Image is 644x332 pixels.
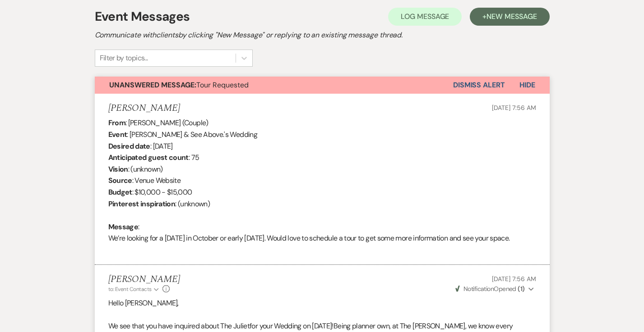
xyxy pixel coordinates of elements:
b: From [108,118,125,127]
button: to: Event Contacts [108,285,160,293]
b: Message [108,222,139,232]
b: Anticipated guest count [108,153,189,162]
button: +New Message [470,8,549,26]
b: Source [108,176,132,185]
h1: Event Messages [95,7,190,26]
button: Dismiss Alert [453,77,505,94]
span: to: Event Contacts [108,286,152,293]
h5: [PERSON_NAME] [108,274,180,285]
button: Log Message [388,8,462,26]
b: Pinterest inspiration [108,199,176,209]
span: Hello [PERSON_NAME], [108,298,179,308]
span: [DATE] 7:56 AM [492,275,536,283]
b: Budget [108,187,132,197]
strong: Unanswered Message: [109,80,196,90]
span: [DATE] 7:56 AM [492,104,536,112]
button: Hide [505,77,550,94]
b: Vision [108,164,128,174]
span: Opened [455,285,525,293]
span: New Message [486,12,537,21]
span: Notification [463,285,494,293]
button: NotificationOpened (1) [454,284,536,294]
span: for your Wedding on [DATE]! [250,321,334,331]
b: Desired date [108,141,150,151]
span: Log Message [401,12,449,21]
button: Unanswered Message:Tour Requested [95,77,453,94]
b: Event [108,130,127,139]
span: We see that you have inquired about The Juliet [108,321,250,331]
h5: [PERSON_NAME] [108,103,180,114]
span: Hide [519,80,535,90]
strong: ( 1 ) [518,285,524,293]
div: : [PERSON_NAME] (Couple) : [PERSON_NAME] & See Above.'s Wedding : [DATE] : 75 : (unknown) : Venue... [108,117,536,255]
h2: Communicate with clients by clicking "New Message" or replying to an existing message thread. [95,30,550,41]
div: Filter by topics... [100,53,148,64]
span: Tour Requested [109,80,249,90]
